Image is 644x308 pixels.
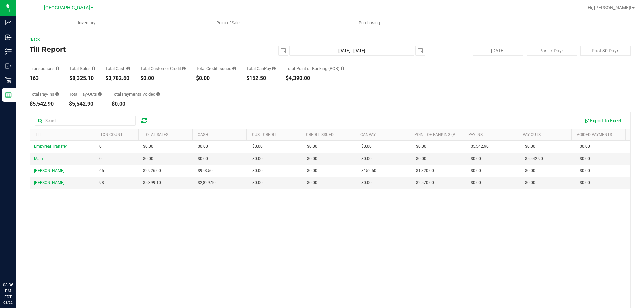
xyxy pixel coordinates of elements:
span: $2,926.00 [143,168,161,174]
span: $0.00 [525,180,535,186]
div: $8,325.10 [69,76,95,81]
span: $0.00 [471,156,481,162]
span: $0.00 [580,156,590,162]
inline-svg: Retail [5,77,12,84]
i: Sum of all successful, non-voided payment transaction amounts using CanPay (as well as manual Can... [272,66,276,71]
div: $0.00 [112,101,160,107]
div: $3,782.60 [105,76,130,81]
i: Sum of all successful, non-voided payment transaction amounts (excluding tips and transaction fee... [92,66,95,71]
span: $5,399.10 [143,180,161,186]
span: $0.00 [198,143,208,150]
span: $5,542.90 [525,156,543,162]
span: $0.00 [307,180,317,186]
span: select [279,46,288,55]
iframe: Resource center [7,254,27,274]
span: Point of Sale [207,20,249,26]
i: Sum of all successful, non-voided cash payment transaction amounts (excluding tips and transactio... [126,66,130,71]
i: Sum of all successful refund transaction amounts from purchase returns resulting in account credi... [232,66,236,71]
inline-svg: Inbound [5,34,12,41]
div: $5,542.90 [69,101,102,107]
a: Pay Ins [468,132,483,137]
div: Total Pay-Outs [69,92,102,96]
div: $0.00 [196,76,236,81]
a: Inventory [16,16,157,30]
span: [PERSON_NAME] [34,180,64,185]
span: [GEOGRAPHIC_DATA] [44,5,90,11]
span: $0.00 [143,156,153,162]
span: $0.00 [416,143,426,150]
span: $0.00 [252,156,263,162]
span: select [416,46,425,55]
span: $2,570.00 [416,180,434,186]
a: Point of Sale [157,16,299,30]
span: $0.00 [471,168,481,174]
span: Empyreal Transfer [34,144,67,149]
span: $0.00 [252,143,263,150]
span: $5,542.90 [471,143,489,150]
a: Cust Credit [252,132,276,137]
span: $0.00 [580,180,590,186]
p: 08:36 PM EDT [3,282,13,300]
p: 08/22 [3,300,13,305]
a: CanPay [360,132,376,137]
a: Cash [198,132,208,137]
div: Transactions [30,66,59,71]
span: $2,829.10 [198,180,216,186]
div: Total Customer Credit [140,66,186,71]
div: $4,390.00 [286,76,344,81]
span: $152.50 [361,168,376,174]
div: Total CanPay [246,66,276,71]
div: Total Sales [69,66,95,71]
span: $0.00 [143,143,153,150]
div: $152.50 [246,76,276,81]
a: TXN Count [100,132,123,137]
span: Hi, [PERSON_NAME]! [588,5,631,10]
span: 65 [99,168,104,174]
div: $0.00 [140,76,186,81]
div: Total Pay-Ins [30,92,59,96]
span: 0 [99,156,102,162]
span: $1,820.00 [416,168,434,174]
span: $0.00 [252,180,263,186]
i: Sum of all cash pay-ins added to tills within the date range. [55,92,59,96]
a: Credit Issued [306,132,334,137]
button: Export to Excel [580,115,625,126]
a: Pay Outs [523,132,541,137]
a: Point of Banking (POB) [414,132,462,137]
a: Purchasing [299,16,440,30]
span: 98 [99,180,104,186]
a: Total Sales [144,132,168,137]
span: $0.00 [307,156,317,162]
div: 163 [30,76,59,81]
a: Voided Payments [577,132,612,137]
a: Till [35,132,42,137]
div: Total Point of Banking (POB) [286,66,344,71]
button: Past 7 Days [527,46,577,56]
span: [PERSON_NAME] [34,168,64,173]
span: $0.00 [307,143,317,150]
span: $953.50 [198,168,213,174]
span: $0.00 [361,180,372,186]
i: Sum of the successful, non-voided point-of-banking payment transaction amounts, both via payment ... [341,66,344,71]
div: Total Cash [105,66,130,71]
i: Sum of all voided payment transaction amounts (excluding tips and transaction fees) within the da... [156,92,160,96]
span: $0.00 [252,168,263,174]
span: $0.00 [416,156,426,162]
i: Sum of all successful, non-voided payment transaction amounts using account credit as the payment... [182,66,186,71]
div: Total Credit Issued [196,66,236,71]
span: $0.00 [198,156,208,162]
i: Sum of all cash pay-outs removed from tills within the date range. [98,92,102,96]
span: $0.00 [580,168,590,174]
span: 0 [99,143,102,150]
inline-svg: Outbound [5,63,12,69]
span: $0.00 [361,156,372,162]
span: $0.00 [580,143,590,150]
span: Main [34,156,43,161]
span: $0.00 [361,143,372,150]
button: Past 30 Days [580,46,631,56]
inline-svg: Inventory [5,48,12,55]
inline-svg: Reports [5,91,12,98]
div: Total Payments Voided [112,92,160,96]
div: $5,542.90 [30,101,59,107]
span: Purchasing [350,20,389,26]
